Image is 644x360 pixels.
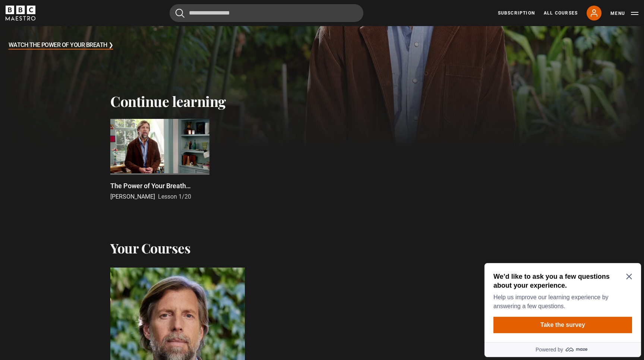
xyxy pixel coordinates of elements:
span: [PERSON_NAME] [110,193,155,200]
button: Submit the search query [176,9,184,18]
a: Subscription [498,10,535,16]
h2: We’d like to ask you a few questions about your experience. [12,12,148,30]
button: Toggle navigation [610,10,638,17]
a: All Courses [544,10,578,16]
button: Close Maze Prompt [145,13,151,19]
span: Lesson 1/20 [158,193,191,200]
a: Powered by maze [3,82,160,97]
p: The Power of Your Breath Introduction [110,181,209,191]
h3: Watch The Power of Your Breath ❯ [9,40,113,51]
svg: BBC Maestro [6,6,35,20]
button: Take the survey [12,57,151,73]
h2: Your Courses [110,240,190,256]
div: Optional study invitation [3,3,160,97]
h2: Continue learning [110,93,534,110]
p: Help us improve our learning experience by answering a few questions. [12,33,148,51]
input: Search [170,4,363,22]
a: The Power of Your Breath Introduction [PERSON_NAME] Lesson 1/20 [110,119,209,201]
